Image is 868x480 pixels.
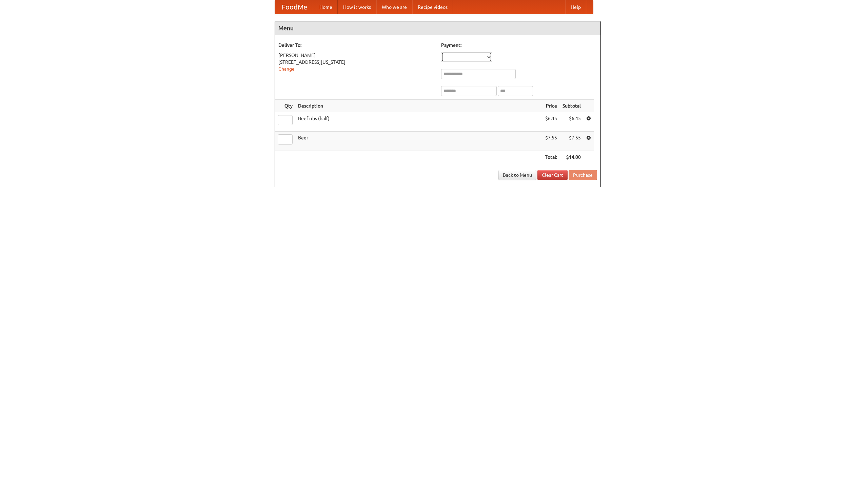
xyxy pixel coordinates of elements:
[295,100,542,112] th: Description
[278,66,295,72] a: Change
[295,132,542,151] td: Beer
[295,112,542,132] td: Beef ribs (half)
[441,42,597,49] h5: Payment:
[275,100,295,112] th: Qty
[498,170,536,180] a: Back to Menu
[560,151,584,164] th: $14.00
[278,59,434,65] div: [STREET_ADDRESS][US_STATE]
[412,0,453,14] a: Recipe videos
[560,132,584,151] td: $7.55
[537,170,568,180] a: Clear Cart
[569,170,597,180] button: Purchase
[275,21,600,35] h4: Menu
[314,0,338,14] a: Home
[278,42,434,49] h5: Deliver To:
[542,132,560,151] td: $7.55
[565,0,586,14] a: Help
[542,100,560,112] th: Price
[542,151,560,164] th: Total:
[338,0,376,14] a: How it works
[560,100,584,112] th: Subtotal
[275,0,314,14] a: FoodMe
[278,52,434,59] div: [PERSON_NAME]
[376,0,412,14] a: Who we are
[560,112,584,132] td: $6.45
[542,112,560,132] td: $6.45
